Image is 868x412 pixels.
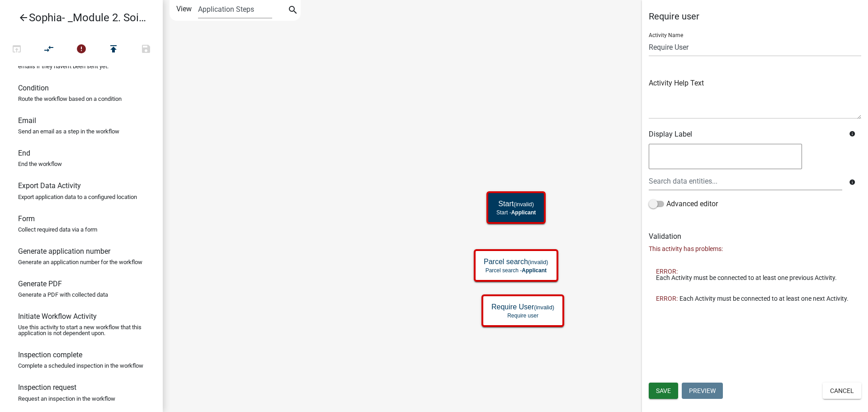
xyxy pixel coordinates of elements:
span: Applicant [511,209,536,216]
h6: Validation [649,232,861,241]
p: Collect required data via a form [18,227,97,232]
span: Applicant [522,267,547,274]
i: info [849,131,855,137]
p: Use this activity to start a new workflow that this application is not dependent upon. [18,324,145,336]
button: Save [649,383,678,399]
i: arrow_back [18,12,29,25]
button: Auto Layout [33,40,65,59]
input: Search data entities... [649,172,842,190]
button: 4 problems in this workflow [65,40,98,59]
h6: Email [18,116,36,125]
h6: Condition [18,84,49,92]
i: search [288,5,298,17]
i: compare_arrows [44,43,55,56]
span: Save [656,387,671,394]
i: publish [108,43,119,56]
button: Save [130,40,162,59]
small: (invalid) [528,259,548,265]
h6: Generate PDF [18,279,62,288]
p: Generate an application number for the workflow [18,259,142,265]
i: info [849,179,855,185]
h6: Form [18,214,35,223]
p: End the workflow [18,161,62,167]
div: Workflow actions [0,40,162,62]
button: Test Workflow [0,40,33,59]
label: Advanced editor [649,199,718,209]
span: Each Activity must be connected to at least one previous Activity. [656,275,837,281]
p: This activity has problems: [649,244,861,254]
h5: Parcel search [484,257,548,266]
span: ERROR: [656,295,678,302]
p: Route the workflow based on a condition [18,96,122,102]
h6: Display Label [649,130,842,138]
i: save [141,43,151,56]
p: Generate a PDF with collected data [18,292,108,298]
p: Complete a scheduled inspection in the workflow [18,363,143,369]
h6: Inspection request [18,383,76,392]
small: (invalid) [514,201,534,208]
h6: End [18,149,30,157]
p: Require user [491,313,554,319]
p: Parcel search - [484,267,548,274]
p: Export application data to a configured location [18,194,137,200]
a: Sophia- _Module 2. Soil Analysis Request - Build a Workflow [7,7,148,28]
button: Publish [97,40,130,59]
button: search [286,4,300,18]
i: open_in_browser [11,43,22,56]
i: error [76,43,87,56]
h5: Require User [491,303,554,311]
p: This activity cancels the configured scheduled emails if they haven't been sent yet. [18,57,145,69]
h5: Require user [649,11,861,22]
p: Request an inspection in the workflow [18,396,115,402]
h6: Generate application number [18,247,110,256]
h6: Export Data Activity [18,181,81,190]
p: Send an email as a step in the workflow [18,128,119,134]
span: Each Activity must be connected to at least one next Activity. [679,295,849,302]
h6: Initiate Workflow Activity [18,312,97,321]
button: Preview [682,383,723,399]
h5: Start [496,199,536,208]
small: (invalid) [534,304,554,311]
button: Cancel [823,383,861,399]
h6: Inspection complete [18,350,82,359]
p: Start - [496,209,536,216]
span: ERROR: [656,268,678,275]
